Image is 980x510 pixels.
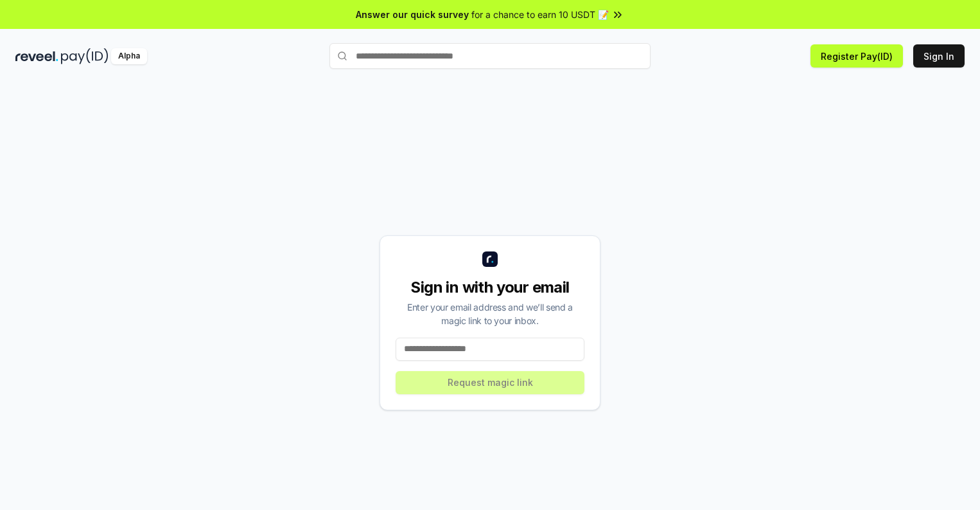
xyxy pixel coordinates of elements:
img: reveel_dark [15,48,58,64]
div: Alpha [111,48,147,64]
span: for a chance to earn 10 USDT 📝 [471,8,609,21]
div: Sign in with your email [396,277,584,298]
img: pay_id [61,48,109,64]
div: Enter your email address and we’ll send a magic link to your inbox. [396,300,584,327]
button: Register Pay(ID) [810,44,903,68]
span: Answer our quick survey [356,8,469,21]
img: logo_small [482,251,498,267]
button: Sign In [913,44,965,68]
